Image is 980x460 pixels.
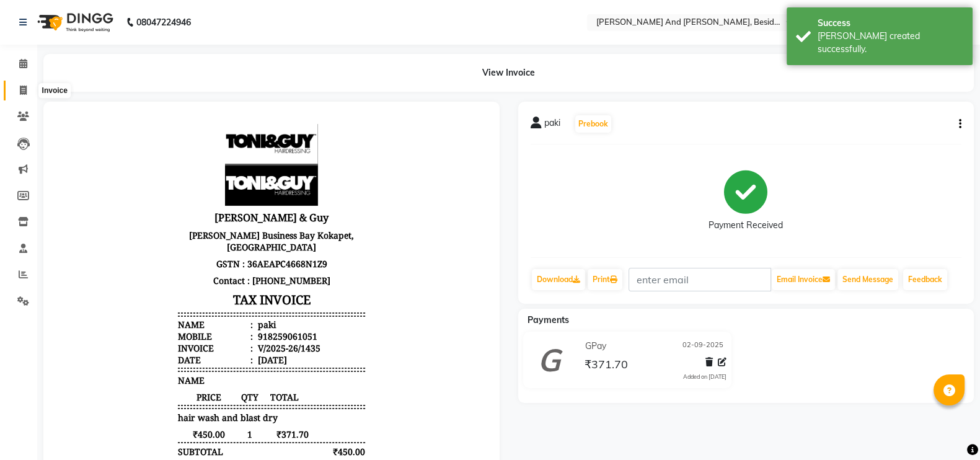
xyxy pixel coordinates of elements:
span: : [195,240,197,252]
div: Mobile [122,216,197,228]
div: V/2025-26/1435 [200,228,265,240]
div: ₹315.00 [261,360,310,372]
div: Bill created successfully. [818,30,963,56]
div: [DATE] [200,240,231,252]
p: GSTN : 36AEAPC4668N1Z9 [122,141,309,158]
a: Feedback [903,269,947,290]
div: ( ) [122,374,162,386]
div: Date [122,240,197,252]
span: SGST [122,374,144,386]
div: ( ) [122,389,162,400]
div: Added on [DATE] [683,373,726,381]
span: 02-09-2025 [682,340,723,353]
div: ₹28.35 [261,374,310,386]
div: Invoice [39,84,71,99]
span: TOTAL [205,277,254,289]
div: ₹28.35 [261,389,310,400]
a: Download [532,269,585,290]
div: GRAND TOTAL [122,403,184,415]
h3: TAX INVOICE [122,175,309,197]
div: Invoice [122,228,197,240]
span: GPay [585,340,606,353]
button: Prebook [575,115,611,133]
div: Payment Received [709,219,783,232]
h3: [PERSON_NAME] & Guy [122,94,309,113]
b: 08047224946 [136,5,191,40]
img: file_1694091728914.jpeg [169,10,262,92]
button: Send Message [837,269,898,290]
div: paki [200,205,220,216]
div: SUBTOTAL [122,332,167,343]
span: : [195,228,197,240]
input: enter email [629,268,771,291]
p: Contact : [PHONE_NUMBER] [122,158,309,175]
span: hair wash and blast dry [122,298,222,309]
img: logo [32,5,117,40]
div: View Invoice [43,54,974,92]
span: ₹450.00 [122,314,184,326]
span: paki [544,117,560,134]
button: Email Invoice [772,269,835,290]
span: : [195,216,197,228]
div: Name [122,205,197,216]
div: Paid [122,417,140,429]
span: : [195,205,197,216]
div: ₹371.70 [261,403,310,415]
span: 9% [147,375,159,386]
div: DISCOUNT [122,346,167,358]
span: ₹371.70 [585,357,628,374]
span: 1 [184,314,205,326]
span: NAME [122,260,149,272]
div: 918259061051 [200,216,262,228]
div: NET [122,360,140,372]
div: ₹371.70 [261,417,310,429]
span: CGST [122,389,144,400]
span: ₹371.70 [205,314,254,326]
span: PRICE [122,277,184,289]
div: ₹450.00 [261,332,310,343]
a: Print [588,269,622,290]
div: Success [818,17,963,30]
p: [PERSON_NAME] Business Bay Kokapet, [GEOGRAPHIC_DATA] [122,113,309,141]
p: Please visit again ! [122,440,309,451]
span: Payments [528,314,569,325]
span: QTY [184,277,205,289]
div: ₹135.00 [261,346,310,358]
span: 9% [148,389,159,400]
